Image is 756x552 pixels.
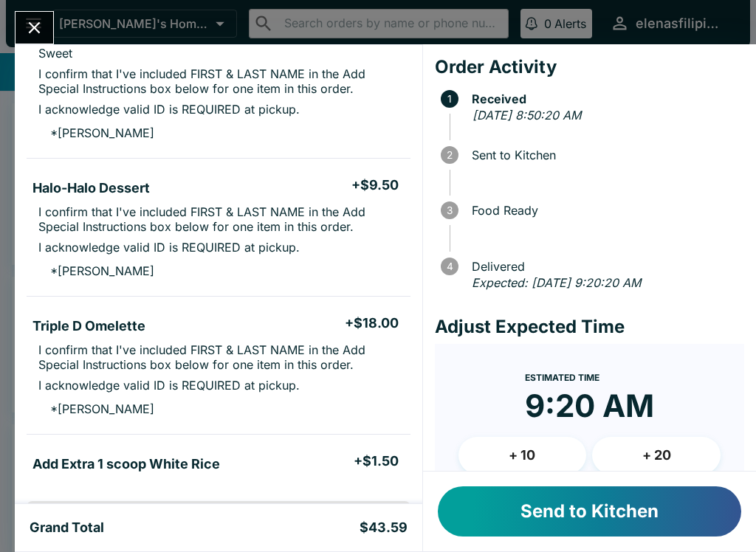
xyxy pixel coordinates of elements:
[354,452,399,470] h5: + $1.50
[435,56,744,78] h4: Order Activity
[38,46,72,61] p: Sweet
[458,437,587,474] button: + 10
[464,204,744,217] span: Food Ready
[32,317,145,335] h5: Triple D Omelette
[446,261,453,272] text: 4
[447,149,453,161] text: 2
[38,378,300,393] p: I acknowledge valid ID is REQUIRED at pickup.
[360,519,408,537] h5: $43.59
[525,372,599,383] span: Estimated Time
[38,342,399,372] p: I confirm that I've included FIRST & LAST NAME in the Add Special Instructions box below for one ...
[38,204,399,234] p: I confirm that I've included FIRST & LAST NAME in the Add Special Instructions box below for one ...
[30,519,104,537] h5: Grand Total
[38,102,300,117] p: I acknowledge valid ID is REQUIRED at pickup.
[38,263,154,278] p: * [PERSON_NAME]
[464,260,744,273] span: Delivered
[592,437,721,474] button: + 20
[438,486,741,537] button: Send to Kitchen
[345,314,399,332] h5: + $18.00
[38,125,154,140] p: * [PERSON_NAME]
[435,316,744,338] h4: Adjust Expected Time
[525,387,654,425] time: 9:20 AM
[351,176,399,194] h5: + $9.50
[464,92,744,106] span: Received
[32,455,220,473] h5: Add Extra 1 scoop White Rice
[16,12,53,44] button: Close
[38,401,154,416] p: * [PERSON_NAME]
[447,93,452,105] text: 1
[472,108,581,123] em: [DATE] 8:50:20 AM
[38,240,300,255] p: I acknowledge valid ID is REQUIRED at pickup.
[447,204,453,216] text: 3
[464,148,744,162] span: Sent to Kitchen
[472,275,641,290] em: Expected: [DATE] 9:20:20 AM
[32,179,150,197] h5: Halo-Halo Dessert
[38,66,399,96] p: I confirm that I've included FIRST & LAST NAME in the Add Special Instructions box below for one ...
